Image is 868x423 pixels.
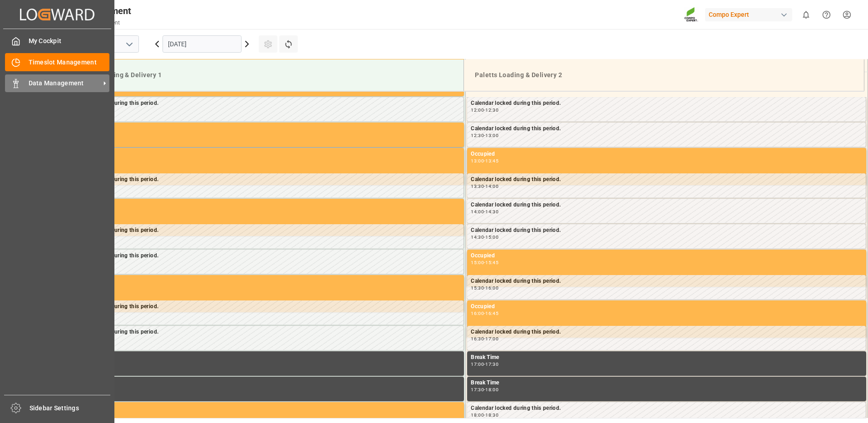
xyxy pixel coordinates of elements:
div: 13:45 [485,159,498,163]
div: - [484,337,485,341]
div: - [484,184,485,188]
span: Timeslot Management [29,58,110,67]
div: Calendar locked during this period. [471,99,862,108]
div: 16:45 [485,311,498,315]
div: Occupied [69,201,460,210]
div: 12:00 [471,108,484,112]
div: 14:30 [471,235,484,239]
button: show 0 new notifications [796,5,816,25]
div: - [484,159,485,163]
div: Paletts Loading & Delivery 1 [71,67,456,84]
div: - [484,108,485,112]
button: open menu [122,37,136,51]
div: 14:00 [485,184,498,188]
div: Calendar locked during this period. [69,226,460,235]
div: - [484,210,485,214]
div: Occupied [471,251,863,261]
div: 12:30 [485,108,498,112]
div: 17:30 [471,388,484,392]
span: My Cockpit [29,36,110,46]
div: Occupied [69,124,460,133]
div: 16:00 [485,286,498,290]
div: 12:30 [471,133,484,138]
div: - [484,413,485,417]
div: Calendar locked during this period. [69,328,460,337]
div: - [484,261,485,265]
div: Calendar locked during this period. [471,175,862,184]
div: Compo Expert [705,8,792,21]
div: Break Time [69,353,460,362]
div: 17:00 [471,362,484,366]
input: DD.MM.YYYY [163,35,242,53]
div: 13:30 [471,184,484,188]
div: - [484,362,485,366]
div: Calendar locked during this period. [69,99,460,108]
div: 17:00 [485,337,498,341]
span: Data Management [29,79,100,88]
div: Paletts Loading & Delivery 2 [471,67,857,84]
div: 16:00 [471,311,484,315]
div: Occupied [471,302,863,311]
div: 13:00 [471,159,484,163]
img: Screenshot%202023-09-29%20at%2010.02.21.png_1712312052.png [684,7,699,23]
div: 14:00 [471,210,484,214]
div: Calendar locked during this period. [471,201,862,210]
div: Occupied [471,150,863,159]
div: Occupied [69,404,460,413]
div: 15:00 [471,261,484,265]
div: Calendar locked during this period. [69,302,460,311]
div: Occupied [69,277,460,286]
div: Calendar locked during this period. [471,124,862,133]
button: Help Center [816,5,837,25]
a: My Cockpit [5,32,109,50]
div: 16:30 [471,337,484,341]
div: Break Time [471,379,863,388]
div: 15:45 [485,261,498,265]
div: Calendar locked during this period. [471,277,862,286]
div: 18:00 [471,413,484,417]
div: - [484,286,485,290]
div: 17:30 [485,362,498,366]
div: Calendar locked during this period. [471,328,862,337]
div: - [484,235,485,239]
div: Calendar locked during this period. [471,404,862,413]
button: Compo Expert [705,6,796,23]
div: 14:30 [485,210,498,214]
div: Calendar locked during this period. [69,175,460,184]
div: - [484,388,485,392]
div: Calendar locked during this period. [471,226,862,235]
div: 15:00 [485,235,498,239]
div: 18:00 [485,388,498,392]
div: Break Time [69,379,460,388]
div: Occupied [69,150,460,159]
span: Sidebar Settings [30,403,111,413]
div: - [484,311,485,315]
div: 15:30 [471,286,484,290]
div: Calendar locked during this period. [69,251,460,261]
div: - [484,133,485,138]
div: Break Time [471,353,863,362]
div: 13:00 [485,133,498,138]
div: 18:30 [485,413,498,417]
a: Timeslot Management [5,53,109,71]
